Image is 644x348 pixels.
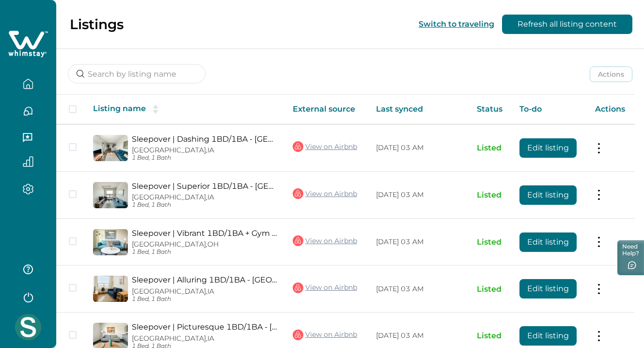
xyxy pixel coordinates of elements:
[477,190,504,200] p: Listed
[132,229,277,238] a: Sleepover | Vibrant 1BD/1BA + Gym - [GEOGRAPHIC_DATA]
[293,234,357,247] a: View on Airbnb
[469,95,512,124] th: Status
[376,190,461,200] p: [DATE] 03 AM
[477,331,504,341] p: Listed
[132,334,277,343] p: [GEOGRAPHIC_DATA], IA
[477,143,504,153] p: Listed
[502,15,632,34] button: Refresh all listing content
[132,275,277,284] a: Sleepover | Alluring 1BD/1BA - [GEOGRAPHIC_DATA]
[293,140,357,153] a: View on Airbnb
[132,240,277,249] p: [GEOGRAPHIC_DATA], OH
[146,104,165,114] button: sorting
[132,134,277,144] a: Sleepover | Dashing 1BD/1BA - [GEOGRAPHIC_DATA]
[70,16,124,33] p: Listings
[376,143,461,153] p: [DATE] 03 AM
[68,64,205,83] input: Search by listing name
[132,146,277,154] p: [GEOGRAPHIC_DATA], IA
[285,95,368,124] th: External source
[477,284,504,294] p: Listed
[15,314,41,340] img: Whimstay Host
[587,95,635,124] th: Actions
[519,185,577,205] button: Edit listing
[519,279,577,298] button: Edit listing
[93,182,128,208] img: propertyImage_Sleepover | Superior 1BD/1BA - Des Moines
[512,95,587,124] th: To-do
[519,138,577,158] button: Edit listing
[293,282,357,294] a: View on Airbnb
[477,237,504,247] p: Listed
[132,296,277,303] p: 1 Bed, 1 Bath
[376,237,461,247] p: [DATE] 03 AM
[293,329,357,341] a: View on Airbnb
[293,187,357,200] a: View on Airbnb
[590,66,632,82] button: Actions
[419,19,494,29] button: Switch to traveling
[85,95,285,124] th: Listing name
[132,193,277,201] p: [GEOGRAPHIC_DATA], IA
[519,326,577,346] button: Edit listing
[132,249,277,256] p: 1 Bed, 1 Bath
[132,322,277,331] a: Sleepover | Picturesque 1BD/1BA - [GEOGRAPHIC_DATA]
[93,229,128,255] img: propertyImage_Sleepover | Vibrant 1BD/1BA + Gym - Cincinnati
[376,284,461,294] p: [DATE] 03 AM
[93,135,128,161] img: propertyImage_Sleepover | Dashing 1BD/1BA - Des Moines
[93,276,128,302] img: propertyImage_Sleepover | Alluring 1BD/1BA - Des Moines
[368,95,469,124] th: Last synced
[132,154,277,162] p: 1 Bed, 1 Bath
[132,201,277,209] p: 1 Bed, 1 Bath
[519,232,577,252] button: Edit listing
[132,182,277,191] a: Sleepover | Superior 1BD/1BA - [GEOGRAPHIC_DATA]
[376,331,461,341] p: [DATE] 03 AM
[132,287,277,296] p: [GEOGRAPHIC_DATA], IA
